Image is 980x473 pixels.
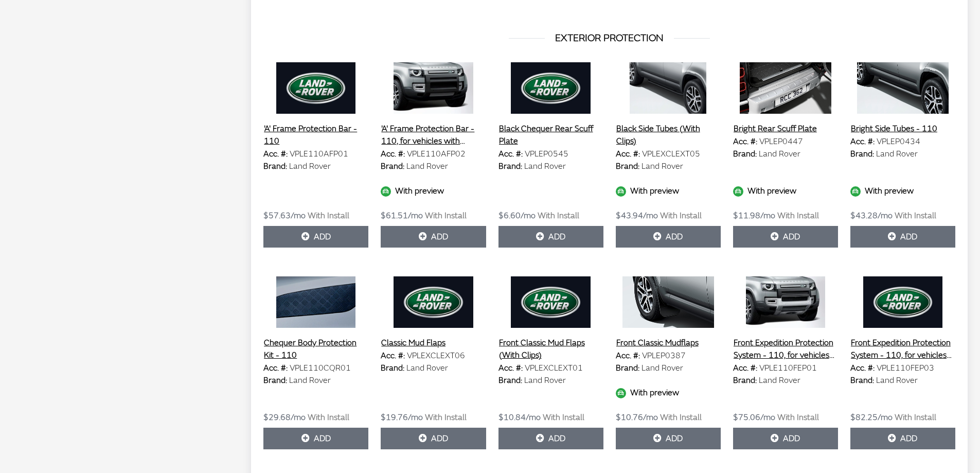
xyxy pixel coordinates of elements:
span: With Install [543,412,584,423]
label: Brand: [263,160,287,172]
label: Brand: [498,374,522,387]
span: With Install [777,211,819,221]
span: $6.60/mo [498,211,536,221]
span: VPLE110AFP01 [290,149,348,159]
button: Add [263,428,368,449]
button: Bright Side Tubes - 110 [850,122,938,135]
div: With preview [616,387,721,399]
img: Image for Bright Rear Scuff Plate [733,62,838,114]
label: Acc. #: [498,148,523,160]
span: Land Rover [289,161,331,171]
label: Brand: [850,374,874,387]
button: Add [498,226,603,248]
img: Image for Black Chequer Rear Scuff Plate [498,62,603,114]
button: Add [733,226,838,248]
label: Brand: [733,148,757,160]
span: Land Rover [406,161,448,171]
button: Front Expedition Protection System - 110, for vehicles with Front Undershield [733,336,838,362]
button: Front Classic Mud Flaps (With Clips) [498,336,603,362]
span: $43.94/mo [616,211,658,221]
label: Acc. #: [381,148,405,160]
span: With Install [660,211,702,221]
span: Land Rover [876,149,918,159]
label: Brand: [381,160,404,172]
button: Black Side Tubes (With Clips) [616,122,721,148]
button: Add [381,428,486,449]
span: $57.63/mo [263,211,306,221]
button: Black Chequer Rear Scuff Plate [498,122,603,148]
span: $82.25/mo [850,412,893,423]
img: Image for Classic Mud Flaps [381,276,486,328]
span: VPLEXCLEXT06 [407,351,465,361]
img: Image for Front Classic Mudflaps [616,276,721,328]
label: Acc. #: [498,362,523,374]
span: $11.98/mo [733,211,775,221]
span: $10.76/mo [616,412,658,423]
div: With preview [616,185,721,197]
img: Image for Bright Side Tubes - 110 [850,62,955,114]
h3: EXTERIOR PROTECTION [263,30,955,46]
span: With Install [660,412,702,423]
span: With Install [895,412,936,423]
label: Acc. #: [263,362,288,374]
img: Image for &#39;A&#39; Frame Protection Bar - 110, for vehicles with Technical Chrome Finish [381,62,486,114]
span: Land Rover [524,161,566,171]
button: Add [850,428,955,449]
span: VPLEXCLEXT05 [642,149,700,159]
span: VPLEP0434 [877,136,920,147]
img: Image for Chequer Body Protection Kit - 110 [263,276,368,328]
span: With Install [538,211,579,221]
img: Image for Front Expedition Protection System - 110, for vehicles with Front Undershield and w&#x2... [850,276,955,328]
span: $43.28/mo [850,211,893,221]
button: Add [263,226,368,248]
span: VPLE110AFP02 [407,149,466,159]
span: VPLE110FEP01 [759,363,817,373]
img: Image for Black Side Tubes (With Clips) [616,62,721,114]
button: Front Classic Mudflaps [616,336,699,349]
span: With Install [425,211,467,221]
label: Acc. #: [381,349,405,362]
button: Add [616,226,721,248]
img: Image for Front Classic Mud Flaps (With Clips) [498,276,603,328]
span: Land Rover [289,375,331,386]
label: Acc. #: [616,148,640,160]
button: Add [616,428,721,449]
label: Brand: [733,374,757,387]
span: Land Rover [524,375,566,386]
label: Acc. #: [616,349,640,362]
label: Brand: [616,160,639,172]
button: Chequer Body Protection Kit - 110 [263,336,368,362]
label: Brand: [616,362,639,374]
label: Brand: [263,374,287,387]
label: Brand: [850,148,874,160]
span: VPLEP0545 [525,149,568,159]
span: VPLEXCLEXT01 [525,363,583,373]
span: $29.68/mo [263,412,306,423]
img: Image for &#39;A&#39; Frame Protection Bar - 110 [263,62,368,114]
div: With preview [381,185,486,197]
label: Acc. #: [263,148,288,160]
span: VPLEP0447 [759,136,803,147]
button: Add [733,428,838,449]
span: $10.84/mo [498,412,541,423]
label: Acc. #: [733,135,757,148]
img: Image for Front Expedition Protection System - 110, for vehicles with Front Undershield [733,276,838,328]
div: With preview [733,185,838,197]
button: Classic Mud Flaps [381,336,446,349]
label: Acc. #: [733,362,757,374]
span: $61.51/mo [381,211,423,221]
label: Acc. #: [850,362,875,374]
span: VPLE110CQR01 [290,363,351,373]
div: With preview [850,185,955,197]
span: VPLEP0387 [642,351,686,361]
span: $19.76/mo [381,412,423,423]
span: Land Rover [759,375,800,386]
span: With Install [308,211,349,221]
button: 'A' Frame Protection Bar - 110 [263,122,368,148]
label: Acc. #: [850,135,875,148]
button: Bright Rear Scuff Plate [733,122,817,135]
span: Land Rover [642,161,683,171]
label: Brand: [381,362,404,374]
span: With Install [895,211,936,221]
button: 'A' Frame Protection Bar - 110, for vehicles with Technical Chrome Finish [381,122,486,148]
